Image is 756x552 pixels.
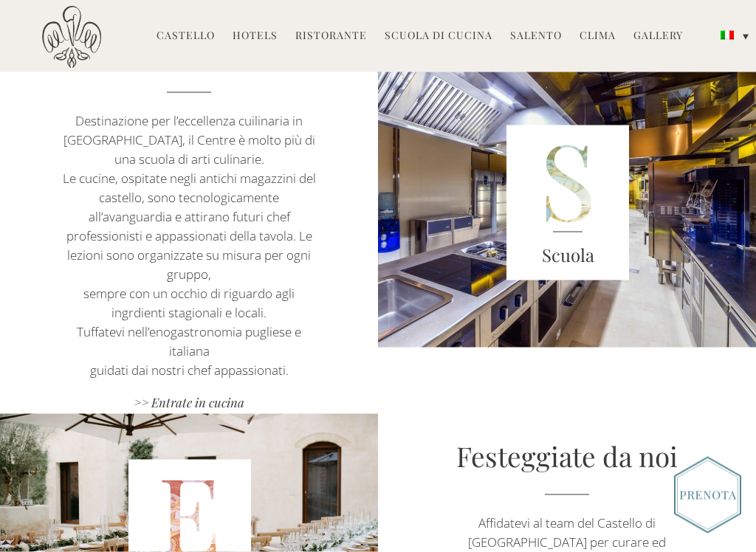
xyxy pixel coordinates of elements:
h3: Scuola [506,242,629,269]
a: Castello [157,28,215,45]
img: Castello di Ugento [42,6,101,69]
a: Salento [510,28,562,45]
img: Book_Button_Italian.png [674,457,741,534]
a: >> Entrate in cucina [57,394,321,414]
span: Tuffatevi nell’enogastronomia pugliese e italiana guidati dai nostri chef appassionati. [77,323,301,379]
img: Italiano [721,31,734,40]
a: Clima [580,28,616,45]
img: S_Lett_green.png [506,125,629,280]
a: Hotels [233,28,278,45]
a: Festeggiate da noi [456,438,678,474]
a: Ristorante [295,28,367,45]
span: Le lezioni sono organizzate su misura per ogni gruppo, sempre con un occhio di riguardo agli ingr... [67,227,312,321]
a: Gallery [633,28,683,45]
a: Scuola di Cucina [385,28,492,45]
